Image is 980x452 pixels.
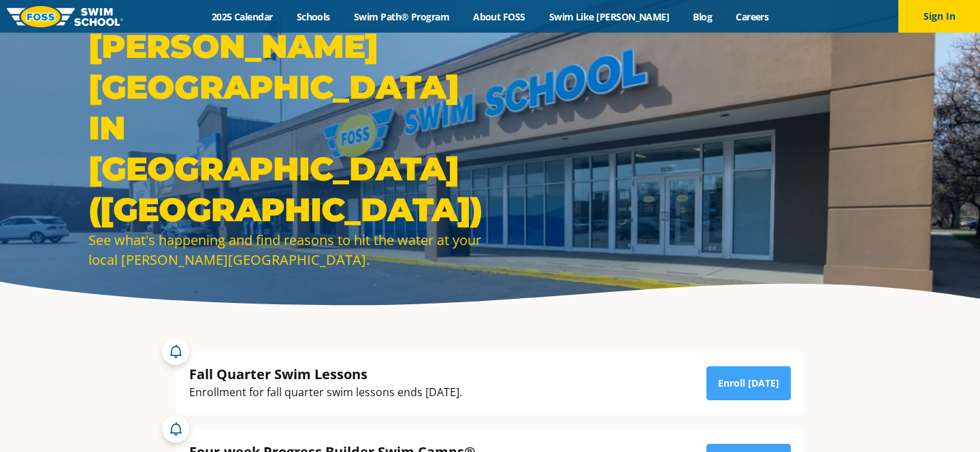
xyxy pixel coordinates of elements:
[88,230,483,270] div: See what's happening and find reasons to hit the water at your local [PERSON_NAME][GEOGRAPHIC_DATA].
[189,383,462,402] div: Enrollment for fall quarter swim lessons ends [DATE].
[284,10,342,23] a: Schools
[189,365,462,383] div: Fall Quarter Swim Lessons
[342,10,461,23] a: Swim Path® Program
[88,26,483,230] h1: [PERSON_NAME][GEOGRAPHIC_DATA] in [GEOGRAPHIC_DATA] ([GEOGRAPHIC_DATA])
[537,10,681,23] a: Swim Like [PERSON_NAME]
[681,10,724,23] a: Blog
[724,10,781,23] a: Careers
[199,10,284,23] a: 2025 Calendar
[706,366,791,400] a: Enroll [DATE]
[461,10,538,23] a: About FOSS
[7,6,123,27] img: FOSS Swim School Logo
